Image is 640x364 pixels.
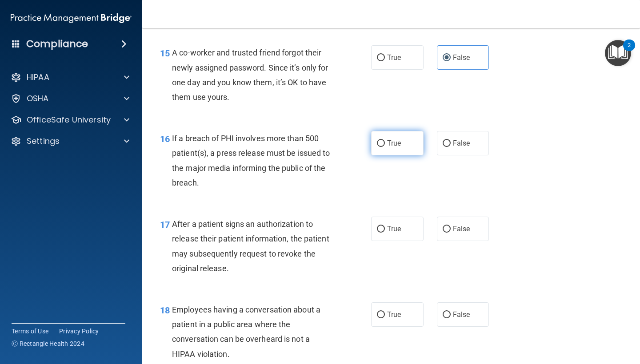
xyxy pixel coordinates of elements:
input: True [377,140,385,147]
a: Settings [11,136,129,146]
p: HIPAA [27,72,49,83]
p: Settings [27,136,60,146]
span: 17 [160,219,170,230]
input: False [443,140,451,147]
span: True [387,310,401,319]
a: OfficeSafe University [11,115,129,125]
input: False [443,226,451,233]
a: HIPAA [11,72,129,83]
input: True [377,226,385,233]
span: Employees having a conversation about a patient in a public area where the conversation can be ov... [172,305,320,359]
h4: Compliance [26,38,88,50]
a: Terms of Use [12,327,48,336]
span: A co-worker and trusted friend forgot their newly assigned password. Since it’s only for one day ... [172,48,328,102]
div: 2 [628,45,631,57]
span: If a breach of PHI involves more than 500 patient(s), a press release must be issued to the major... [172,134,330,187]
span: 16 [160,134,170,144]
span: 15 [160,48,170,59]
span: False [453,53,470,62]
button: Open Resource Center, 2 new notifications [605,40,631,66]
input: False [443,55,451,61]
iframe: Drift Widget Chat Controller [596,303,629,336]
span: False [453,310,470,319]
input: True [377,312,385,318]
input: False [443,312,451,318]
a: Privacy Policy [59,327,99,336]
img: PMB logo [11,9,132,27]
span: Ⓒ Rectangle Health 2024 [12,339,84,348]
p: OSHA [27,93,49,104]
input: True [377,55,385,61]
span: False [453,225,470,233]
p: OfficeSafe University [27,115,111,125]
span: 18 [160,305,170,316]
span: True [387,53,401,62]
span: After a patient signs an authorization to release their patient information, the patient may subs... [172,219,329,273]
span: True [387,225,401,233]
span: True [387,139,401,147]
a: OSHA [11,93,129,104]
span: False [453,139,470,147]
